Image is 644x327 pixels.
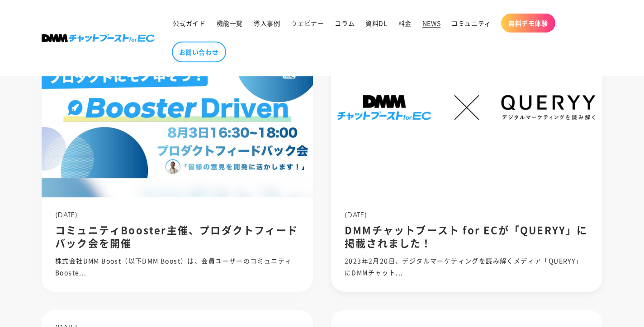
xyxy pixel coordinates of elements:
span: 導入事例 [254,19,280,27]
img: DMMチャットブースト for ECが「QUERYY」に掲載されました！ [322,11,612,204]
span: 機能一覧 [217,19,243,27]
a: 無料デモ体験 [501,14,555,33]
img: 株式会社DMM Boost [42,34,155,42]
a: 機能一覧 [211,14,248,33]
span: コミュニティ [451,19,491,27]
h2: コミュニティBooster主催、プロダクトフィードバック会を開催 [55,223,299,249]
a: コラム [329,14,360,33]
a: 公式ガイド [167,14,211,33]
span: NEWS [422,19,440,27]
a: コミュニティ [446,14,497,33]
span: 無料デモ体験 [508,19,548,27]
span: 料金 [398,19,412,27]
a: 導入事例 [248,14,285,33]
a: 資料DL [360,14,393,33]
p: 2023年2月20日、デジタルマーケティングを読み解くメディア「QUERYY」にDMMチャット... [345,255,589,278]
span: [DATE] [345,210,368,219]
a: お問い合わせ [172,42,226,62]
span: 公式ガイド [173,19,206,27]
span: [DATE] [55,210,78,219]
img: コミュニティBooster主催、プロダクトフィードバック会を開催 [42,17,313,198]
span: ウェビナー [291,19,324,27]
a: NEWS [417,14,446,33]
a: ウェビナー [285,14,329,33]
a: DMMチャットブースト for ECが「QUERYY」に掲載されました！ [DATE]DMMチャットブースト for ECが「QUERYY」に掲載されました！2023年2月20日、デジタルマーケ... [331,17,602,292]
span: コラム [335,19,355,27]
a: コミュニティBooster主催、プロダクトフィードバック会を開催 [DATE]コミュニティBooster主催、プロダクトフィードバック会を開催株式会社DMM Boost（以下DMM Boost）... [42,17,313,292]
a: 料金 [393,14,417,33]
span: 資料DL [365,19,387,27]
p: 株式会社DMM Boost（以下DMM Boost）は、会員ユーザーのコミュニティBooste... [55,255,299,278]
span: お問い合わせ [179,48,219,56]
h2: DMMチャットブースト for ECが「QUERYY」に掲載されました！ [345,223,589,249]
